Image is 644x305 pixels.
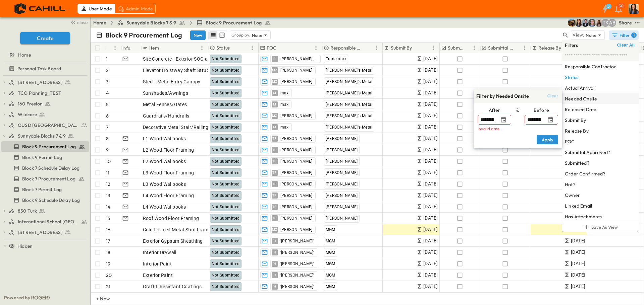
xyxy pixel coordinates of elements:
[568,19,576,27] img: Rachel Villicana (rvillicana@cahill-sf.com)
[143,56,237,62] span: Site Concrete - Exterior SOG and Sidewalks
[326,261,335,266] span: MGM
[1,196,88,205] a: Block 9 Schedule Delay Log
[546,116,554,124] button: Choose date, selected date is Nov 12, 25
[18,52,31,58] span: Home
[581,19,589,27] img: Mike Daly (mdaly@cahill-sf.com)
[212,125,240,130] span: Not Submitted
[326,91,373,95] span: [PERSON_NAME]'s Metal
[1,141,89,152] div: Block 9 Procurement Logtest
[1,206,89,216] div: 850 Turktest
[106,112,109,119] p: 6
[106,260,110,267] p: 19
[565,95,597,102] h6: Needed Onsite
[272,116,277,116] span: MZ
[106,158,111,165] p: 10
[18,133,66,139] span: Sunnydale Blocks 7 & 9
[22,143,76,150] span: Block 9 Procurement Log
[538,45,561,51] p: Release By
[611,32,637,39] div: Filter
[143,260,172,267] span: Interior Paint
[280,250,314,255] span: '[PERSON_NAME]'
[423,226,438,233] span: [DATE]
[280,79,313,84] span: [PERSON_NAME]
[143,112,190,119] span: Guardrails/Handrails
[280,181,313,187] span: [PERSON_NAME]
[423,100,438,108] span: [DATE]
[18,111,37,118] span: Wildcare
[267,45,277,51] p: POC
[9,206,88,216] a: 850 Turk
[571,237,585,245] span: [DATE]
[423,203,438,211] span: [DATE]
[326,136,358,141] span: [PERSON_NAME]
[1,120,89,131] div: OUSD [GEOGRAPHIC_DATA]test
[1,142,88,151] a: Block 9 Procurement Log
[143,67,231,74] span: Elevator Hoistway Shaft Structural Steel
[326,159,358,164] span: [PERSON_NAME]
[280,159,313,164] span: [PERSON_NAME]
[106,56,108,62] p: 1
[423,237,438,245] span: [DATE]
[272,172,277,173] span: TP
[248,44,256,52] button: Menu
[326,148,358,152] span: [PERSON_NAME]
[1,227,89,238] div: [STREET_ADDRESS]test
[212,159,240,164] span: Not Submitted
[280,273,314,278] span: '[PERSON_NAME]'
[423,146,438,154] span: [DATE]
[470,44,478,52] button: Menu
[106,226,110,233] p: 16
[106,204,110,210] p: 14
[326,125,373,130] span: [PERSON_NAME]'s Metal
[280,227,313,232] span: [PERSON_NAME]
[565,192,580,199] h6: Owner
[106,147,109,153] p: 9
[212,261,240,266] span: Not Submitted
[423,89,438,97] span: [DATE]
[190,30,206,40] button: New
[126,19,176,26] span: Sunnydale Blocks 7 & 9
[565,138,575,145] h6: POC
[106,124,108,131] p: 7
[565,213,602,220] h6: Has Attachments
[107,44,114,52] button: Sort
[105,30,182,40] p: Block 9 Procurement Log
[280,113,313,119] span: [PERSON_NAME]
[160,44,168,52] button: Sort
[280,238,314,244] span: '[PERSON_NAME]'
[326,68,373,73] span: [PERSON_NAME]'s Metal
[143,238,203,244] span: Exterior Gypsum Sheathing
[1,163,88,173] a: Block 7 Schedule Delay Log
[231,32,251,39] p: Group by:
[106,249,110,256] p: 18
[18,79,63,86] span: [STREET_ADDRESS]
[216,45,230,51] p: Status
[22,197,80,204] span: Block 9 Schedule Delay Log
[18,90,61,96] span: TCO Planning_TEST
[1,185,88,194] a: Block 7 Permit Log
[198,44,206,52] button: Menu
[633,32,635,38] h6: 1
[391,45,412,51] p: Submit By
[571,260,585,268] span: [DATE]
[212,68,240,73] span: Not Submitted
[143,101,187,108] span: Metal Fences/Gates
[280,68,313,73] span: [PERSON_NAME]
[326,284,335,289] span: MGM
[212,250,240,255] span: Not Submitted
[143,90,189,96] span: Sunshades/Awnings
[280,125,289,130] span: max
[608,19,616,27] div: Andrew Barreto (abarreto@guzmangc.com)
[272,229,277,230] span: MZ
[423,192,438,199] span: [DATE]
[143,169,194,176] span: L3 Wood Floor Framing
[423,214,438,222] span: [DATE]
[106,215,110,222] p: 15
[423,169,438,176] span: [DATE]
[196,19,271,26] a: Block 9 Procurement Log
[423,283,438,290] span: [DATE]
[206,19,262,26] span: Block 9 Procurement Log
